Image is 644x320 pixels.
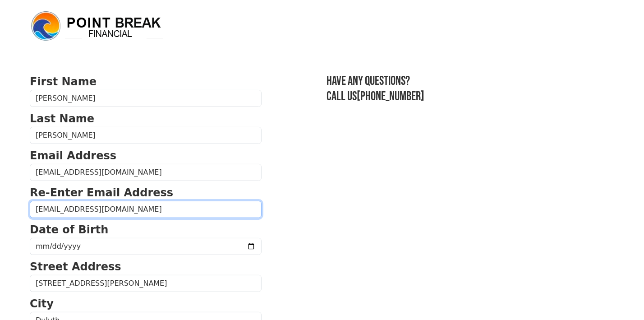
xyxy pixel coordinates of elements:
input: Street Address [30,275,262,292]
strong: City [30,297,54,310]
a: [PHONE_NUMBER] [357,89,424,104]
strong: First Name [30,75,97,88]
input: Email Address [30,164,262,181]
strong: Re-Enter Email Address [30,186,173,199]
input: Last Name [30,127,262,144]
input: First Name [30,90,262,107]
strong: Street Address [30,260,121,273]
strong: Email Address [30,149,116,162]
h3: Have any questions? [327,74,614,89]
input: Re-Enter Email Address [30,201,262,218]
h3: Call us [327,89,614,104]
strong: Last Name [30,112,94,125]
img: logo.png [30,10,165,42]
strong: Date of Birth [30,223,108,236]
